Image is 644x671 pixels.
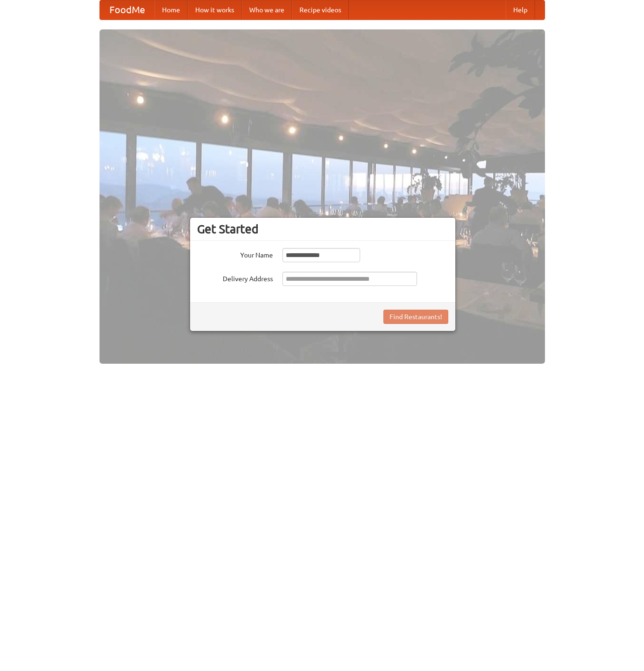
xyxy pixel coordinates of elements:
[197,248,273,260] label: Your Name
[100,0,154,19] a: FoodMe
[154,0,188,19] a: Home
[242,0,292,19] a: Who we are
[292,0,349,19] a: Recipe videos
[188,0,242,19] a: How it works
[383,310,448,324] button: Find Restaurants!
[506,0,535,19] a: Help
[197,272,273,284] label: Delivery Address
[197,222,448,236] h3: Get Started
